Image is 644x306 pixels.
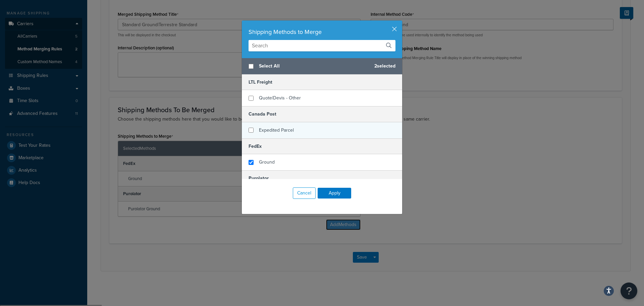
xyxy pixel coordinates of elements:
[242,106,402,122] h5: Canada Post
[259,61,369,71] span: Select All
[249,40,395,51] input: Search
[259,159,275,166] span: Ground
[242,138,402,154] h5: FedEx
[242,75,402,90] h5: LTL Freight
[249,27,395,37] div: Shipping Methods to Merge
[293,187,316,199] button: Cancel
[318,188,351,199] button: Apply
[242,170,402,186] h5: Purolator
[242,58,402,75] div: 2 selected
[259,94,301,101] span: Quote|Devis - Other
[259,127,294,134] span: Expedited Parcel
